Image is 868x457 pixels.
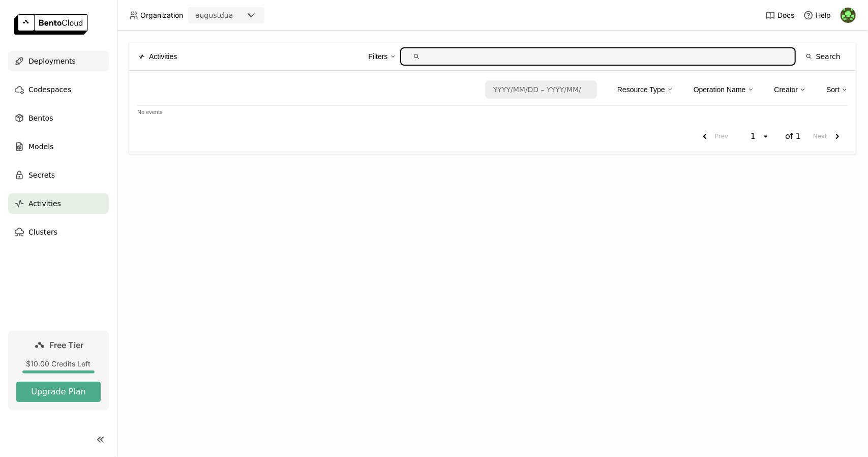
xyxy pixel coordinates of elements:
[28,112,53,124] span: Bentos
[617,84,665,95] div: Resource Type
[826,84,840,95] div: Sort
[28,169,55,181] span: Secrets
[486,81,589,98] input: Select a date range.
[774,79,806,100] div: Creator
[826,79,848,100] div: Sort
[140,11,183,20] span: Organization
[368,51,387,62] div: Filters
[617,79,673,100] div: Resource Type
[28,55,76,67] span: Deployments
[8,136,109,157] a: Models
[765,10,794,20] a: Docs
[8,51,109,71] a: Deployments
[16,359,101,368] div: $10.00 Credits Left
[14,14,88,35] img: logo
[195,10,233,20] div: augustdua
[800,47,847,66] button: Search
[368,46,396,67] div: Filters
[785,131,801,141] span: of 1
[16,382,101,402] button: Upgrade Plan
[28,226,57,238] span: Clusters
[8,222,109,242] a: Clusters
[777,11,794,20] span: Docs
[28,140,53,153] span: Models
[234,11,235,21] input: Selected augustdua.
[137,109,163,115] span: No events
[694,84,746,95] div: Operation Name
[747,131,762,141] div: 1
[149,51,177,62] span: Activities
[803,10,831,20] div: Help
[841,8,856,23] img: August Dua
[809,127,848,146] button: next page. current page 1 of 1
[774,84,798,95] div: Creator
[694,79,754,100] div: Operation Name
[8,331,109,410] a: Free Tier$10.00 Credits LeftUpgrade Plan
[50,340,84,350] span: Free Tier
[762,132,770,140] svg: open
[28,83,71,96] span: Codespaces
[8,79,109,100] a: Codespaces
[8,165,109,185] a: Secrets
[816,11,831,20] span: Help
[8,108,109,128] a: Bentos
[695,127,732,146] button: previous page. current page 1 of 1
[28,197,61,210] span: Activities
[8,193,109,214] a: Activities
